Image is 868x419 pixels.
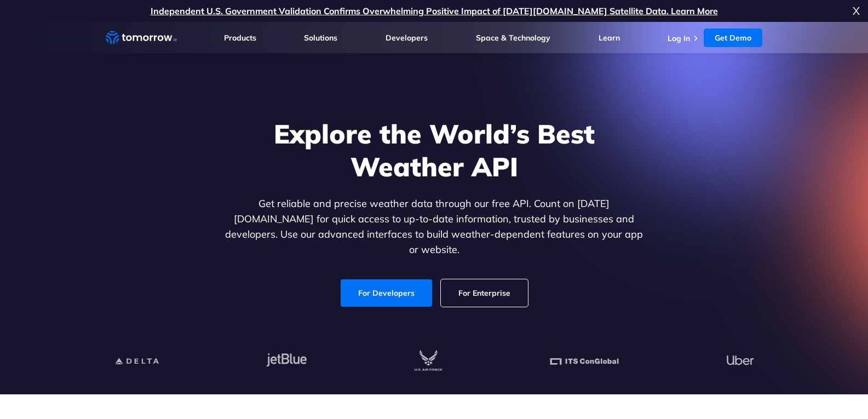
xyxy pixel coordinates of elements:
a: Developers [386,33,428,43]
a: For Developers [341,279,432,307]
a: Learn [599,33,620,43]
a: Get Demo [704,28,762,47]
h1: Explore the World’s Best Weather API [223,117,646,183]
a: For Enterprise [441,279,528,307]
a: Space & Technology [476,33,550,43]
a: Products [224,33,256,43]
a: Log In [668,33,690,43]
a: Solutions [304,33,337,43]
a: Independent U.S. Government Validation Confirms Overwhelming Positive Impact of [DATE][DOMAIN_NAM... [151,5,718,16]
p: Get reliable and precise weather data through our free API. Count on [DATE][DOMAIN_NAME] for quic... [223,196,646,257]
a: Home link [106,30,177,46]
